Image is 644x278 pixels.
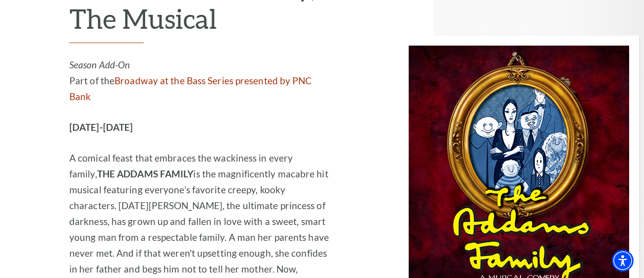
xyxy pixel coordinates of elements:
div: Accessibility Menu [612,250,634,272]
em: Season Add-On [69,59,130,70]
p: Part of the [69,57,334,105]
a: Broadway at the Bass Series presented by PNC Bank [69,75,312,102]
strong: [DATE]-[DATE] [69,121,133,133]
strong: THE ADDAMS FAMILY [97,168,194,179]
